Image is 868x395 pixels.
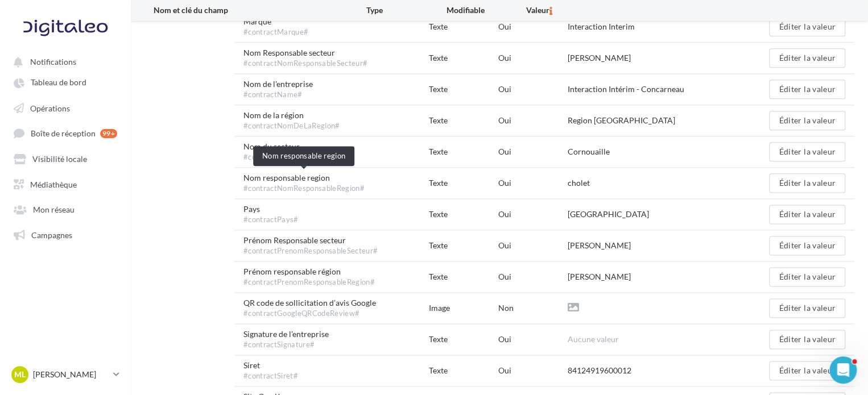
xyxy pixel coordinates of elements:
[243,16,308,38] span: Marque
[769,298,845,318] button: Éditer la valeur
[30,179,77,189] span: Médiathèque
[498,84,568,95] div: Oui
[9,364,122,385] a: ML [PERSON_NAME]
[429,84,498,95] div: Texte
[568,334,619,344] span: Aucune valeur
[769,173,845,193] button: Éditer la valeur
[568,21,635,32] div: Interaction Interim
[769,48,845,68] button: Éditer la valeur
[568,271,631,282] div: [PERSON_NAME]
[14,369,26,380] span: ML
[243,266,375,288] span: Prénom responsable région
[498,177,568,189] div: Oui
[243,297,376,319] span: QR code de sollicitation d’avis Google
[498,240,568,251] div: Oui
[568,209,649,220] div: [GEOGRAPHIC_DATA]
[498,209,568,220] div: Oui
[769,111,845,130] button: Éditer la valeur
[243,121,340,131] div: #contractNomDeLaRegion#
[243,90,313,100] div: #contractName#
[429,209,498,220] div: Texte
[7,198,124,219] a: Mon réseau
[769,142,845,161] button: Éditer la valeur
[498,115,568,126] div: Oui
[498,334,568,345] div: Oui
[769,361,845,380] button: Éditer la valeur
[243,172,365,194] span: Nom responsable region
[429,365,498,376] div: Texte
[7,122,124,143] a: Boîte de réception 99+
[31,230,72,239] span: Campagnes
[498,302,568,314] div: Non
[429,177,498,189] div: Texte
[243,203,299,225] span: Pays
[366,5,446,16] div: Type
[568,177,590,189] div: cholet
[243,360,298,381] span: Siret
[243,329,329,350] span: Signature de l'entreprise
[498,146,568,157] div: Oui
[243,277,375,288] div: #contractPrenomResponsableRegion#
[7,72,124,92] a: Tableau de bord
[33,369,109,380] p: [PERSON_NAME]
[243,110,340,131] span: Nom de la région
[568,146,610,157] div: Cornouaille
[7,173,124,194] a: Médiathèque
[429,240,498,251] div: Texte
[154,5,366,16] div: Nom et clé du champ
[243,215,299,225] div: #contractPays#
[568,115,675,126] div: Region [GEOGRAPHIC_DATA]
[568,52,631,64] div: [PERSON_NAME]
[429,334,498,345] div: Texte
[243,371,298,381] div: #contractSiret#
[243,340,329,350] div: #contractSignature#
[32,154,87,164] span: Visibilité locale
[498,21,568,32] div: Oui
[429,52,498,64] div: Texte
[30,103,70,113] span: Opérations
[243,27,308,38] div: #contractMarque#
[243,246,378,256] div: #contractPrenomResponsableSecteur#
[31,78,86,88] span: Tableau de bord
[243,184,365,194] div: #contractNomResponsableRegion#
[7,97,124,118] a: Opérations
[243,141,334,163] span: Nom du secteur
[243,59,367,69] div: #contractNomResponsableSecteur#
[30,57,76,66] span: Notifications
[253,146,354,166] div: Nom responsable region
[769,236,845,255] button: Éditer la valeur
[429,21,498,32] div: Texte
[769,80,845,99] button: Éditer la valeur
[33,205,75,214] span: Mon réseau
[243,309,376,319] div: #contractGoogleQRCodeReview#
[568,365,631,376] div: 84124919600012
[568,84,684,95] div: Interaction Intérim - Concarneau
[769,330,845,349] button: Éditer la valeur
[243,152,334,163] div: #contractNomDuSecteur#
[526,5,739,16] div: Valeur
[31,128,96,138] span: Boîte de réception
[7,224,124,244] a: Campagnes
[429,115,498,126] div: Texte
[446,5,526,16] div: Modifiable
[100,129,117,138] div: 99+
[769,267,845,286] button: Éditer la valeur
[498,365,568,376] div: Oui
[429,146,498,157] div: Texte
[769,17,845,36] button: Éditer la valeur
[498,271,568,282] div: Oui
[769,205,845,224] button: Éditer la valeur
[7,148,124,168] a: Visibilité locale
[429,271,498,282] div: Texte
[429,302,498,314] div: Image
[498,52,568,64] div: Oui
[568,240,631,251] div: [PERSON_NAME]
[243,235,378,256] span: Prénom Responsable secteur
[243,78,313,100] span: Nom de l'entreprise
[243,47,367,69] span: Nom Responsable secteur
[829,356,857,384] iframe: Intercom live chat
